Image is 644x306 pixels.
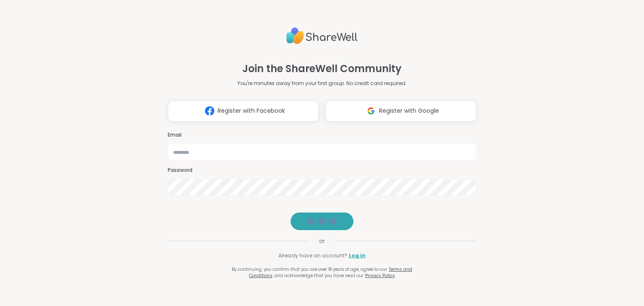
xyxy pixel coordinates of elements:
h3: Email [168,132,476,139]
img: ShareWell Logo [286,24,358,48]
a: Log in [349,252,366,259]
a: Privacy Policy [365,272,395,279]
a: Terms and Conditions [249,266,412,279]
h1: Join the ShareWell Community [242,61,402,76]
span: Already have an account? [278,252,347,259]
p: You're minutes away from your first group. No credit card required. [237,80,407,87]
span: By continuing, you confirm that you are over 18 years of age, agree to our [232,266,387,272]
h3: Password [168,167,476,174]
span: or [309,237,335,245]
span: and acknowledge that you have read our [274,272,364,279]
